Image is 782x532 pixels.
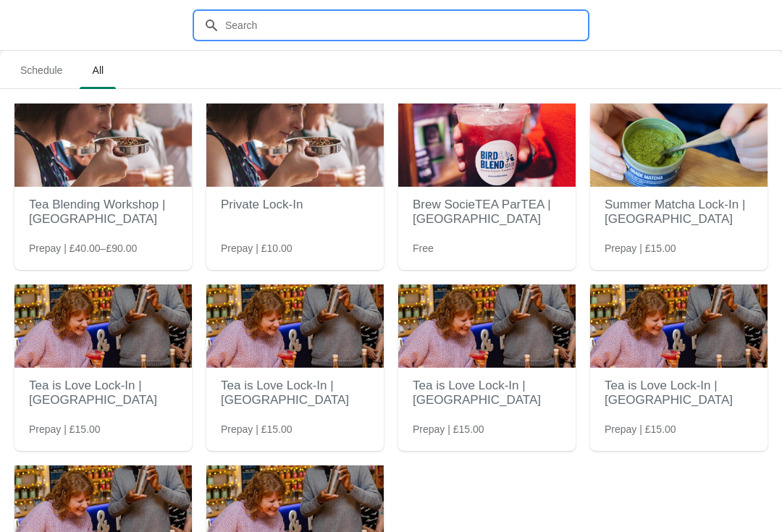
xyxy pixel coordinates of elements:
[224,12,586,38] input: Search
[221,241,293,256] span: Prepay | £10.00
[29,241,137,256] span: Prepay | £40.00–£90.00
[413,422,484,436] span: Prepay | £15.00
[221,190,369,219] h2: Private Lock-In
[590,104,768,187] img: Summer Matcha Lock-In | Brighton
[9,57,74,83] span: Schedule
[29,371,177,415] h2: Tea is Love Lock-In | [GEOGRAPHIC_DATA]
[590,284,768,368] img: Tea is Love Lock-In | Cardiff
[605,190,753,234] h2: Summer Matcha Lock-In | [GEOGRAPHIC_DATA]
[413,371,561,415] h2: Tea is Love Lock-In | [GEOGRAPHIC_DATA]
[206,284,384,368] img: Tea is Love Lock-In | London Borough
[14,284,192,368] img: Tea is Love Lock-In | Brighton
[398,104,576,187] img: Brew SocieTEA ParTEA | Nottingham
[413,241,434,256] span: Free
[29,422,101,436] span: Prepay | £15.00
[221,422,293,436] span: Prepay | £15.00
[605,371,753,415] h2: Tea is Love Lock-In | [GEOGRAPHIC_DATA]
[206,104,384,187] img: Private Lock-In
[413,190,561,234] h2: Brew SocieTEA ParTEA | [GEOGRAPHIC_DATA]
[605,241,676,256] span: Prepay | £15.00
[80,57,116,83] span: All
[398,284,576,368] img: Tea is Love Lock-In | Bristol
[221,371,369,415] h2: Tea is Love Lock-In | [GEOGRAPHIC_DATA]
[14,104,192,187] img: Tea Blending Workshop | Manchester
[605,422,676,436] span: Prepay | £15.00
[29,190,177,234] h2: Tea Blending Workshop | [GEOGRAPHIC_DATA]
